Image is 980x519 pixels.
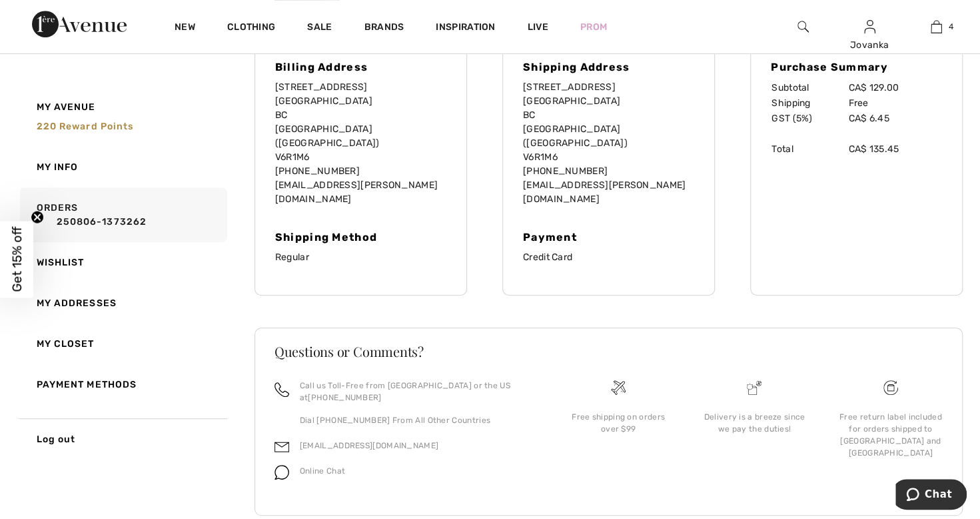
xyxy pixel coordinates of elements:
[308,393,381,402] a: [PHONE_NUMBER]
[771,111,847,126] td: GST (5%)
[833,411,948,459] div: Free return label included for orders shipped to [GEOGRAPHIC_DATA] and [GEOGRAPHIC_DATA]
[771,61,942,73] h4: Purchase Summary
[523,231,694,243] h4: Payment
[747,380,761,395] img: Delivery is a breeze since we pay the duties!
[797,19,809,35] img: search the website
[895,479,967,512] iframe: Opens a widget where you can chat to one of our agents
[903,19,969,35] a: 4
[275,61,446,73] h4: Billing Address
[17,147,227,187] a: My Info
[307,21,332,35] a: Sale
[561,411,676,435] div: Free shipping on orders over $99
[847,95,942,111] td: Free
[771,141,847,157] td: Total
[274,440,289,454] img: email
[274,465,289,480] img: chat
[847,111,942,126] td: CA$ 6.45
[697,411,811,435] div: Delivery is a breeze since we pay the duties!
[528,20,548,34] a: Live
[364,21,404,35] a: Brands
[300,380,534,404] p: Call us Toll-Free from [GEOGRAPHIC_DATA] or the US at
[275,250,446,264] p: Regular
[771,80,847,95] td: Subtotal
[9,227,25,292] span: Get 15% off
[300,414,534,426] p: Dial [PHONE_NUMBER] From All Other Countries
[17,187,227,242] a: Orders
[523,80,694,206] p: [STREET_ADDRESS] [GEOGRAPHIC_DATA] BC [GEOGRAPHIC_DATA] ([GEOGRAPHIC_DATA]) V6R1M6 [PHONE_NUMBER]...
[17,242,227,283] a: Wishlist
[37,100,96,114] span: My Avenue
[17,283,227,324] a: My Addresses
[847,80,942,95] td: CA$ 129.00
[300,441,438,450] a: [EMAIL_ADDRESS][DOMAIN_NAME]
[864,20,875,33] a: Sign In
[274,345,943,358] h3: Questions or Comments?
[931,19,942,35] img: My Bag
[771,95,847,111] td: Shipping
[227,21,275,35] a: Clothing
[847,141,942,157] td: CA$ 135.45
[274,382,289,397] img: call
[275,80,446,206] p: [STREET_ADDRESS] [GEOGRAPHIC_DATA] BC [GEOGRAPHIC_DATA] ([GEOGRAPHIC_DATA]) V6R1M6 [PHONE_NUMBER]...
[175,21,195,35] a: New
[275,231,446,243] h4: Shipping Method
[523,250,694,264] p: Credit Card
[611,380,626,395] img: Free shipping on orders over $99
[949,21,953,33] span: 4
[17,364,227,405] a: Payment Methods
[580,20,607,34] a: Prom
[31,211,44,224] button: Close teaser
[32,11,127,37] img: 1ère Avenue
[37,215,223,229] a: 250806-1373262
[436,21,495,35] span: Inspiration
[37,121,134,132] span: 220 Reward points
[837,38,902,52] div: Jovanka
[17,418,227,460] a: Log out
[17,324,227,364] a: My Closet
[883,380,898,395] img: Free shipping on orders over $99
[523,61,694,73] h4: Shipping Address
[300,466,345,476] span: Online Chat
[864,19,875,35] img: My Info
